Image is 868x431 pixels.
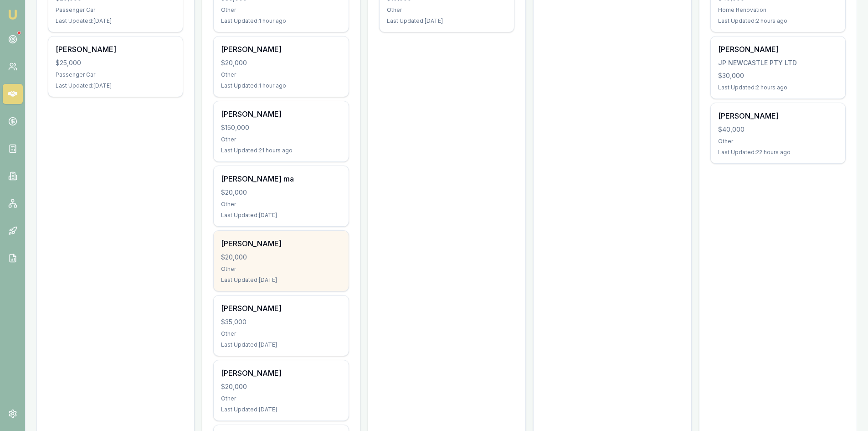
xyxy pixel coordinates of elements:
[718,17,838,25] div: Last Updated: 2 hours ago
[221,317,341,327] div: $35,000
[56,17,175,25] div: Last Updated: [DATE]
[221,58,341,68] div: $20,000
[221,136,341,143] div: Other
[387,6,507,14] div: Other
[221,201,341,208] div: Other
[221,238,341,249] div: [PERSON_NAME]
[718,110,838,121] div: [PERSON_NAME]
[221,368,341,379] div: [PERSON_NAME]
[221,71,341,78] div: Other
[221,6,341,14] div: Other
[56,58,175,68] div: $25,000
[56,44,175,55] div: [PERSON_NAME]
[221,17,341,25] div: Last Updated: 1 hour ago
[221,173,341,184] div: [PERSON_NAME] ma
[718,71,838,80] div: $30,000
[221,147,341,154] div: Last Updated: 21 hours ago
[56,82,175,89] div: Last Updated: [DATE]
[56,71,175,78] div: Passenger Car
[221,188,341,197] div: $20,000
[221,109,341,119] div: [PERSON_NAME]
[221,276,341,284] div: Last Updated: [DATE]
[221,303,341,314] div: [PERSON_NAME]
[221,382,341,391] div: $20,000
[221,341,341,348] div: Last Updated: [DATE]
[7,9,18,20] img: emu-icon-u.png
[718,125,838,134] div: $40,000
[718,149,838,156] div: Last Updated: 22 hours ago
[221,44,341,55] div: [PERSON_NAME]
[56,6,175,14] div: Passenger Car
[718,84,838,91] div: Last Updated: 2 hours ago
[221,330,341,338] div: Other
[718,6,838,14] div: Home Renovation
[221,265,341,273] div: Other
[221,212,341,219] div: Last Updated: [DATE]
[221,123,341,132] div: $150,000
[221,395,341,402] div: Other
[718,58,838,68] div: JP NEWCASTLE PTY LTD
[221,406,341,413] div: Last Updated: [DATE]
[387,17,507,25] div: Last Updated: [DATE]
[718,44,838,55] div: [PERSON_NAME]
[221,253,341,262] div: $20,000
[221,82,341,89] div: Last Updated: 1 hour ago
[718,138,838,145] div: Other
